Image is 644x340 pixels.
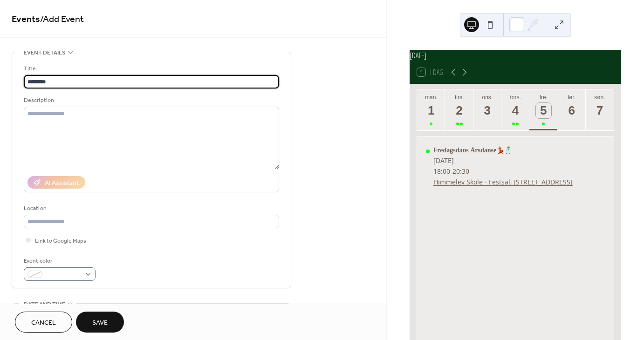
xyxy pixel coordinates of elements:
[480,103,495,118] div: 3
[445,89,473,130] button: tirs.2
[410,50,621,61] div: [DATE]
[12,10,40,28] a: Events
[448,94,470,101] div: tirs.
[15,312,72,333] button: Cancel
[452,167,469,176] span: 20:30
[35,236,86,246] span: Link to Google Maps
[76,312,124,333] button: Save
[476,94,499,101] div: ons.
[24,256,94,266] div: Event color
[529,89,557,130] button: fre.5
[92,318,108,328] span: Save
[560,94,582,101] div: lør.
[592,103,608,118] div: 7
[450,167,452,176] span: -
[452,103,467,118] div: 2
[24,299,65,309] span: Date and time
[24,95,277,105] div: Description
[532,94,555,101] div: fre.
[564,103,579,118] div: 6
[536,103,551,118] div: 5
[31,318,56,328] span: Cancel
[424,103,439,118] div: 1
[24,64,277,74] div: Title
[557,89,585,130] button: lør.6
[433,146,573,154] div: Fredagsdans Årsdanse💃🕺
[24,204,277,213] div: Location
[586,89,614,130] button: søn.7
[433,177,573,186] a: Himmelev Skole - Festsal, [STREET_ADDRESS]
[589,94,611,101] div: søn.
[24,48,65,58] span: Event details
[40,10,84,28] span: / Add Event
[433,156,573,165] div: [DATE]
[433,167,450,176] span: 18:00
[508,103,523,118] div: 4
[420,94,442,101] div: man.
[501,89,529,130] button: tors.4
[504,94,527,101] div: tors.
[417,89,445,130] button: man.1
[473,89,501,130] button: ons.3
